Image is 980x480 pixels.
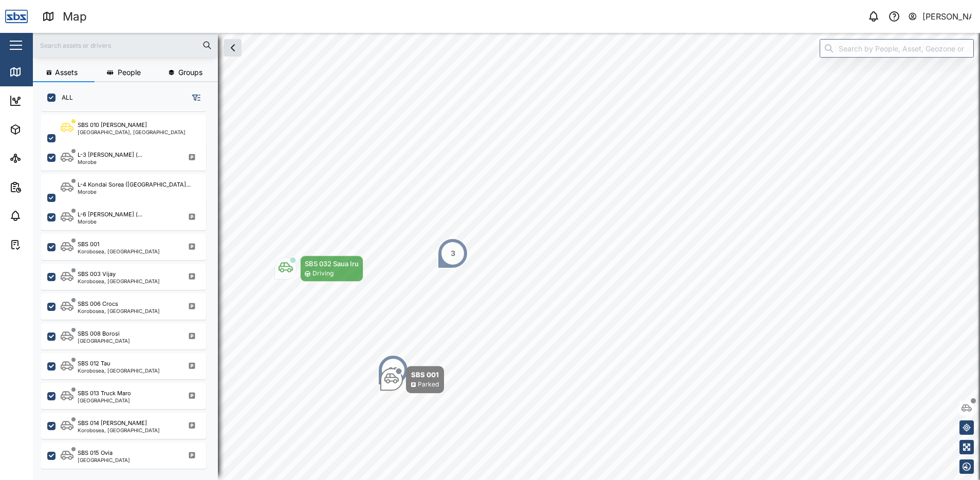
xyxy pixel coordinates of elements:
[380,366,444,393] div: Map marker
[78,279,160,284] div: Korobosea, [GEOGRAPHIC_DATA]
[78,308,160,313] div: Korobosea, [GEOGRAPHIC_DATA]
[27,95,73,106] div: Dashboard
[178,69,202,76] span: Groups
[437,238,468,269] div: Map marker
[33,33,980,480] canvas: Map
[41,110,217,472] div: grid
[78,338,130,343] div: [GEOGRAPHIC_DATA]
[55,69,78,76] span: Assets
[78,389,131,398] div: SBS 013 Truck Maro
[78,159,142,164] div: Morobe
[78,428,160,433] div: Korobosea, [GEOGRAPHIC_DATA]
[78,419,147,428] div: SBS 014 [PERSON_NAME]
[312,269,334,279] div: Driving
[78,457,130,463] div: [GEOGRAPHIC_DATA]
[27,181,62,193] div: Reports
[78,130,186,135] div: [GEOGRAPHIC_DATA], [GEOGRAPHIC_DATA]
[39,38,212,53] input: Search assets or drivers
[922,10,972,23] div: [PERSON_NAME]
[78,329,120,338] div: SBS 008 Borosi
[118,69,141,76] span: People
[451,248,455,259] div: 3
[274,255,363,282] div: Map marker
[27,210,59,221] div: Alarms
[78,121,147,130] div: SBS 010 [PERSON_NAME]
[418,380,439,390] div: Parked
[78,151,142,159] div: L-3 [PERSON_NAME] (...
[78,359,110,368] div: SBS 012 Tau
[78,270,116,279] div: SBS 003 Vijay
[78,189,191,194] div: Morobe
[305,259,359,269] div: SBS 032 Saua Iru
[411,370,439,380] div: SBS 001
[78,219,142,224] div: Morobe
[78,449,113,457] div: SBS 015 Ovia
[78,240,99,249] div: SBS 001
[27,66,50,78] div: Map
[27,153,51,164] div: Sites
[908,9,972,24] button: [PERSON_NAME]
[78,300,118,308] div: SBS 006 Crocs
[378,355,409,385] div: Map marker
[78,180,191,189] div: L-4 Kondai Sorea ([GEOGRAPHIC_DATA]...
[389,364,398,376] div: 33
[820,39,974,58] input: Search by People, Asset, Geozone or Place
[63,8,87,26] div: Map
[27,124,59,135] div: Assets
[78,398,131,403] div: [GEOGRAPHIC_DATA]
[56,94,73,102] label: ALL
[27,239,55,250] div: Tasks
[78,368,160,373] div: Korobosea, [GEOGRAPHIC_DATA]
[78,210,142,219] div: L-6 [PERSON_NAME] (...
[78,249,160,254] div: Korobosea, [GEOGRAPHIC_DATA]
[5,5,28,28] img: Main Logo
